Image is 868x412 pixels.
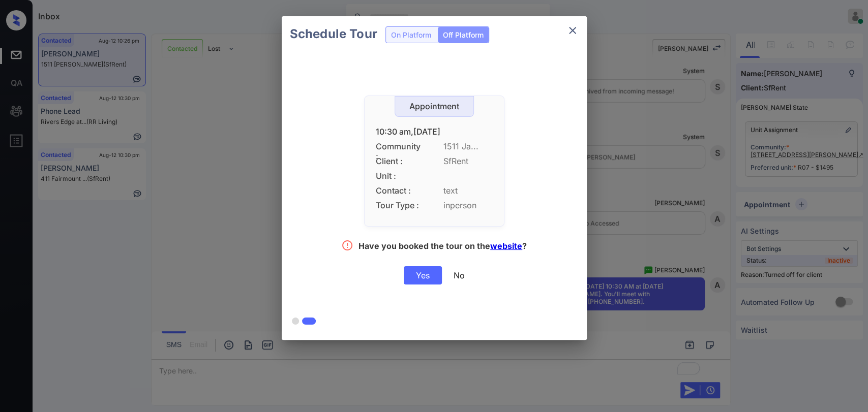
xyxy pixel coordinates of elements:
[490,241,522,251] a: website
[395,102,473,111] div: Appointment
[443,142,493,151] span: 1511 Ja...
[443,156,493,166] span: SfRent
[454,270,465,280] div: No
[376,171,422,181] span: Unit :
[562,20,583,41] button: close
[282,16,385,52] h2: Schedule Tour
[443,186,493,196] span: text
[376,142,422,151] span: Community :
[358,241,527,253] div: Have you booked the tour on the ?
[376,127,493,137] div: 10:30 am,[DATE]
[376,201,422,210] span: Tour Type :
[404,266,442,284] div: Yes
[443,201,493,210] span: inperson
[376,186,422,196] span: Contact :
[376,156,422,166] span: Client :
